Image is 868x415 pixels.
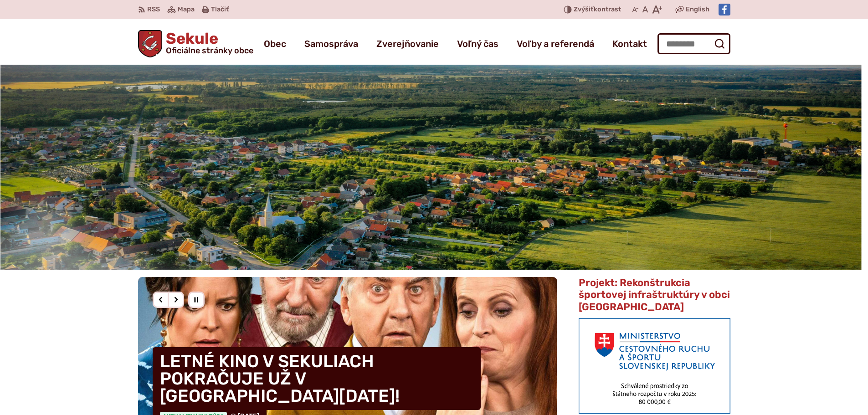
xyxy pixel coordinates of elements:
a: Kontakt [612,31,647,56]
div: Nasledujúci slajd [168,292,184,308]
a: Voľný čas [457,31,498,56]
a: Samospráva [304,31,358,56]
a: Logo Sekule, prejsť na domovskú stránku. [138,30,254,57]
img: min-cras.png [579,318,730,414]
span: Zvýšiť [574,5,594,13]
a: Obec [264,31,286,56]
span: Oficiálne stránky obce [166,46,253,55]
a: English [684,4,711,15]
a: Voľby a referendá [517,31,594,56]
h1: Sekule [162,31,253,55]
span: Mapa [178,4,195,15]
span: English [686,4,709,15]
span: Tlačiť [211,6,229,14]
div: Predošlý slajd [153,292,169,308]
span: kontrast [574,6,621,14]
div: Pozastaviť pohyb slajdera [188,292,205,308]
span: RSS [147,4,160,15]
h4: LETNÉ KINO V SEKULIACH POKRAČUJE UŽ V [GEOGRAPHIC_DATA][DATE]! [153,347,481,410]
a: Zverejňovanie [376,31,439,56]
img: Prejsť na domovskú stránku [138,30,163,57]
span: Projekt: Rekonštrukcia športovej infraštruktúry v obci [GEOGRAPHIC_DATA] [579,277,730,313]
img: Prejsť na Facebook stránku [719,4,730,15]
